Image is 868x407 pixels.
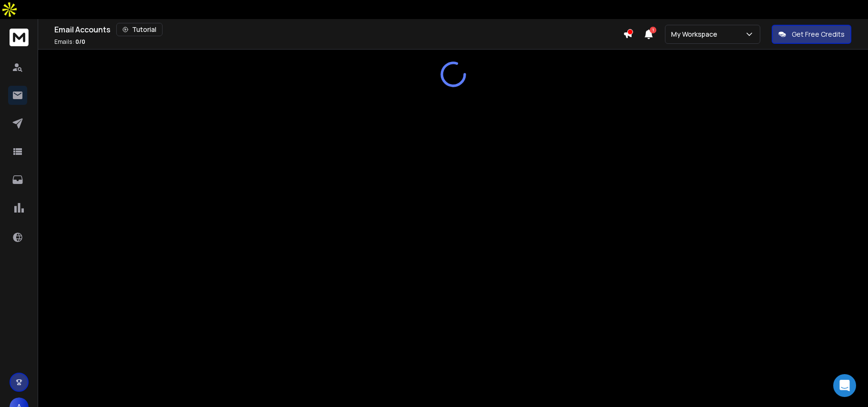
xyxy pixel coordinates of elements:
[772,25,851,44] button: Get Free Credits
[54,38,85,46] p: Emails :
[671,30,721,39] p: My Workspace
[650,27,656,33] span: 1
[792,30,845,39] p: Get Free Credits
[75,38,85,46] span: 0 / 0
[54,23,623,36] div: Email Accounts
[833,374,856,397] div: Open Intercom Messenger
[116,23,163,36] button: Tutorial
